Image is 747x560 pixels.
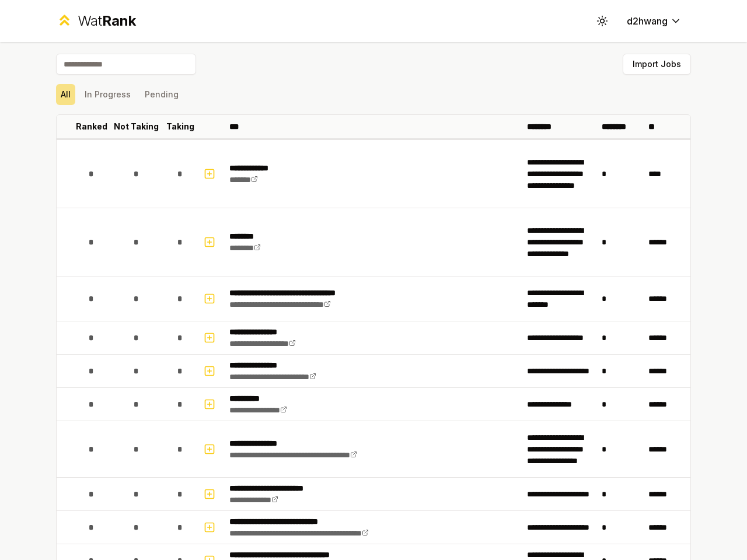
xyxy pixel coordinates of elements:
[56,84,75,105] button: All
[80,84,135,105] button: In Progress
[623,54,691,75] button: Import Jobs
[627,14,668,28] span: d2hwang
[102,12,136,29] span: Rank
[114,121,159,132] p: Not Taking
[76,121,107,132] p: Ranked
[140,84,183,105] button: Pending
[78,12,136,30] div: Wat
[56,12,136,30] a: WatRank
[617,10,691,32] button: d2hwang
[166,121,194,132] p: Taking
